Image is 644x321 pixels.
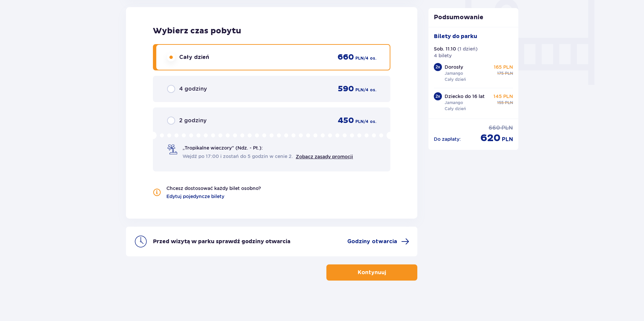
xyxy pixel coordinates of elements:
p: Cały dzień [445,76,466,83]
p: Kontynuuj [358,269,386,276]
div: 2 x [434,63,442,71]
p: 4 bilety [434,52,452,59]
span: PLN [505,100,513,106]
p: 165 PLN [494,64,513,70]
span: 175 [497,70,504,76]
span: / 4 os. [364,119,376,125]
span: 660 [337,52,354,62]
a: Godziny otwarcia [347,237,409,246]
span: PLN [355,119,364,125]
p: Cały dzień [445,106,466,112]
p: Dorosły [445,64,463,70]
p: Bilety do parku [434,33,477,40]
span: PLN [355,87,364,93]
p: 145 PLN [493,93,513,100]
span: Wejdź po 17:00 i zostań do 5 godzin w cenie 2. [183,153,293,160]
span: PLN [355,55,364,61]
span: 590 [338,84,354,94]
span: 620 [480,132,501,145]
span: 4 godziny [179,85,207,93]
p: Dziecko do 16 lat [445,93,485,100]
h2: Wybierz czas pobytu [153,26,390,36]
span: PLN [502,136,513,143]
p: Jamango [445,100,463,106]
a: Zobacz zasady promocji [296,154,353,159]
span: Godziny otwarcia [347,238,397,245]
span: / 4 os. [364,87,376,93]
a: Edytuj pojedyncze bilety [166,193,224,200]
p: Przed wizytą w parku sprawdź godziny otwarcia [153,238,290,245]
span: PLN [502,124,513,132]
div: 2 x [434,92,442,100]
span: 155 [497,100,504,106]
span: 2 godziny [179,117,206,124]
p: Podsumowanie [428,13,519,22]
span: 450 [338,116,354,126]
span: PLN [505,70,513,76]
span: „Tropikalne wieczory" (Ndz. - Pt.): [183,145,263,151]
p: Jamango [445,70,463,76]
span: Cały dzień [179,54,209,61]
p: Sob. 11.10 [434,45,456,52]
p: Do zapłaty : [434,136,461,142]
button: Kontynuuj [326,264,417,281]
span: / 4 os. [364,55,376,61]
p: Chcesz dostosować każdy bilet osobno? [166,185,261,192]
span: 660 [489,124,500,132]
p: ( 1 dzień ) [457,45,478,52]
